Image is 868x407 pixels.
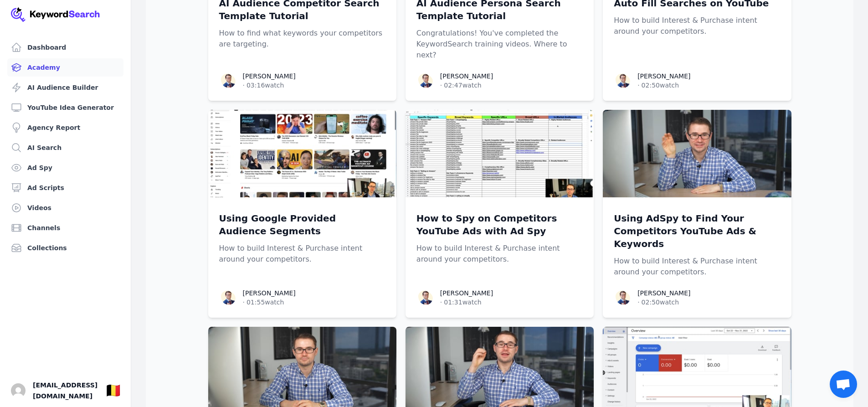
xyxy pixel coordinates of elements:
[440,289,493,297] a: [PERSON_NAME]
[7,58,123,77] a: Academy
[11,7,100,22] img: Your Company
[614,256,780,278] p: How to build Interest & Purchase intent around your competitors.
[7,199,123,217] a: Videos
[416,212,583,237] p: How to Spy on Competitors YouTube Ads with Ad Spy
[637,72,690,80] a: [PERSON_NAME]
[444,81,481,90] span: 02:47 watch
[614,212,780,278] a: Using AdSpy to Find Your Competitors YouTube Ads & KeywordsHow to build Interest & Purchase inten...
[830,371,857,398] div: Open chat
[416,243,583,265] p: How to build Interest & Purchase intent around your competitors.
[642,81,679,90] span: 02:50 watch
[219,28,385,50] p: How to find what keywords your competitors are targeting.
[219,212,385,265] a: Using Google Provided Audience SegmentsHow to build Interest & Purchase intent around your compet...
[33,380,98,402] span: [EMAIL_ADDRESS][DOMAIN_NAME]
[444,298,481,307] span: 01:31 watch
[243,81,245,90] span: ·
[105,381,122,400] button: 🇧🇪
[416,212,583,265] a: How to Spy on Competitors YouTube Ads with Ad SpyHow to build Interest & Purchase intent around y...
[440,72,493,80] a: [PERSON_NAME]
[7,78,123,97] a: AI Audience Builder
[7,219,123,237] a: Channels
[7,139,123,157] a: AI Search
[637,81,639,90] span: ·
[7,159,123,177] a: Ad Spy
[7,118,123,137] a: Agency Report
[219,212,385,237] p: Using Google Provided Audience Segments
[7,38,123,57] a: Dashboard
[243,72,296,80] a: [PERSON_NAME]
[440,298,442,307] span: ·
[219,243,385,265] p: How to build Interest & Purchase intent around your competitors.
[11,383,26,398] button: Open user button
[243,289,296,297] a: [PERSON_NAME]
[637,298,639,307] span: ·
[614,212,780,250] p: Using AdSpy to Find Your Competitors YouTube Ads & Keywords
[416,28,583,61] p: Congratulations! You've completed the KeywordSearch training videos. Where to next?
[7,98,123,117] a: YouTube Idea Generator
[247,298,284,307] span: 01:55 watch
[637,289,690,297] a: [PERSON_NAME]
[243,298,245,307] span: ·
[7,179,123,197] a: Ad Scripts
[105,382,122,399] div: 🇧🇪
[440,81,442,90] span: ·
[7,239,123,257] a: Collections
[642,298,679,307] span: 02:50 watch
[614,15,780,37] p: How to build Interest & Purchase intent around your competitors.
[247,81,284,90] span: 03:16 watch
